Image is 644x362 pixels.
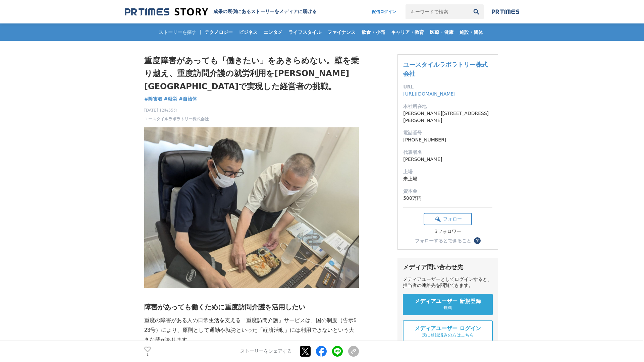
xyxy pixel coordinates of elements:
[415,325,481,332] span: メディアユーザー ログイン
[457,29,486,35] span: 施設・団体
[359,23,388,41] a: 飲食・小売
[492,9,519,14] img: prtimes
[403,188,492,195] dt: 資本金
[415,298,481,305] span: メディアユーザー 新規登録
[202,29,235,35] span: テクノロジー
[202,23,235,41] a: テクノロジー
[403,149,492,156] dt: 代表者名
[403,129,492,136] dt: 電話番号
[406,4,469,19] input: キーワードで検索
[286,29,324,35] span: ライフスタイル
[403,110,492,124] dd: [PERSON_NAME][STREET_ADDRESS][PERSON_NAME]
[325,23,358,41] a: ファイナンス
[403,156,492,163] dd: [PERSON_NAME]
[179,96,197,102] span: #自治体
[388,23,427,41] a: キャリア・教育
[144,96,162,103] a: #障害者
[144,96,162,102] span: #障害者
[403,168,492,175] dt: 上場
[403,294,493,315] a: メディアユーザー 新規登録 無料
[261,29,285,35] span: エンタメ
[443,305,452,311] span: 無料
[365,4,403,19] a: 配信ログイン
[475,238,480,243] span: ？
[403,103,492,110] dt: 本社所在地
[144,316,359,345] p: 重度の障害がある人の日常生活を支える「重度訪問介護」サービスは、国の制度（告示523号）により、原則として通勤や就労といった「経済活動」には利用できないという大きな壁があります。
[236,23,260,41] a: ビジネス
[144,353,151,356] p: 1
[403,277,493,289] div: メディアユーザーとしてログインすると、担当者の連絡先を閲覧できます。
[261,23,285,41] a: エンタメ
[403,61,488,77] a: ユースタイルラボラトリー株式会社
[125,7,317,16] a: 成果の裏側にあるストーリーをメディアに届ける 成果の裏側にあるストーリーをメディアに届ける
[403,175,492,182] dd: 未上場
[144,116,209,122] a: ユースタイルラボラトリー株式会社
[359,29,388,35] span: 飲食・小売
[164,96,177,102] span: #就労
[403,136,492,143] dd: [PHONE_NUMBER]
[403,263,493,271] div: メディア問い合わせ先
[474,237,481,244] button: ？
[403,320,493,343] a: メディアユーザー ログイン 既に登録済みの方はこちら
[422,332,474,338] span: 既に登録済みの方はこちら
[403,91,455,97] a: [URL][DOMAIN_NAME]
[457,23,486,41] a: 施設・団体
[144,54,359,93] h1: 重度障害があっても「働きたい」をあきらめない。壁を乗り越え、重度訪問介護の就労利用を[PERSON_NAME][GEOGRAPHIC_DATA]で実現した経営者の挑戦。
[240,349,292,355] p: ストーリーをシェアする
[424,213,472,225] button: フォロー
[179,96,197,103] a: #自治体
[236,29,260,35] span: ビジネス
[403,83,492,90] dt: URL
[213,9,317,15] h2: 成果の裏側にあるストーリーをメディアに届ける
[286,23,324,41] a: ライフスタイル
[427,23,456,41] a: 医療・健康
[427,29,456,35] span: 医療・健康
[144,127,359,288] img: thumbnail_3abf36a0-8a53-11f0-8963-955a18db2c3c.jpg
[164,96,177,103] a: #就労
[125,7,208,16] img: 成果の裏側にあるストーリーをメディアに届ける
[388,29,427,35] span: キャリア・教育
[424,229,472,235] div: 3フォロワー
[144,107,209,113] span: [DATE] 12時55分
[403,195,492,202] dd: 500万円
[325,29,358,35] span: ファイナンス
[144,302,359,312] h2: 障害があっても働くために重度訪問介護を活用したい
[469,4,484,19] button: 検索
[415,238,471,243] div: フォローするとできること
